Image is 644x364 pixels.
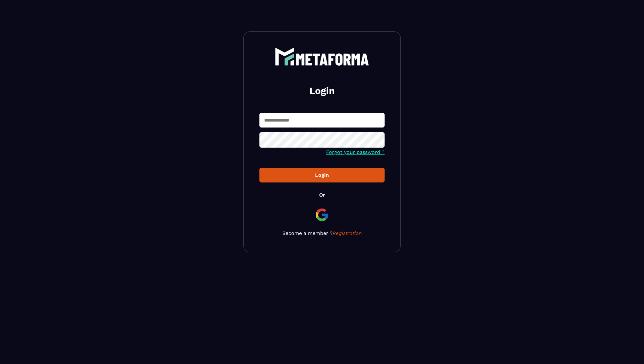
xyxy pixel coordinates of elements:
[264,172,380,178] div: Login
[333,230,362,236] a: Registration
[259,168,385,182] button: Login
[267,84,377,97] h2: Login
[319,192,325,198] p: Or
[314,207,330,222] img: google
[259,230,385,236] p: Become a member ?
[326,149,385,155] a: Forgot your password ?
[259,47,385,66] a: logo
[275,47,369,66] img: logo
